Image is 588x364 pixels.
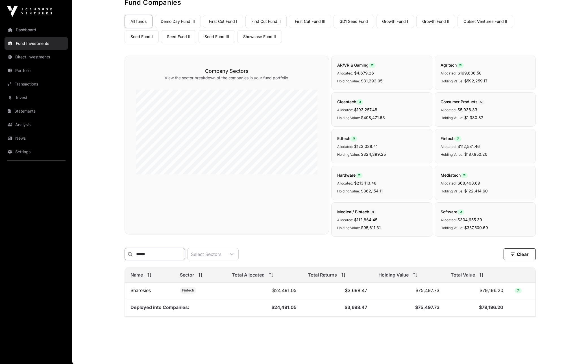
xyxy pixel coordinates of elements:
span: Fintech [441,136,461,141]
span: Allocated: [337,144,353,149]
a: First Cut Fund III [289,15,331,28]
a: Demo Day Fund III [155,15,201,28]
a: GD1 Seed Fund [334,15,374,28]
span: Total Value [451,271,475,278]
td: Deployed into Companies: [125,298,226,317]
a: Seed Fund II [161,30,196,43]
td: $75,497.73 [373,298,445,317]
span: $592,259.17 [464,78,487,83]
td: $79,196.20 [445,298,509,317]
span: Allocated: [441,144,456,149]
a: Transactions [5,78,68,90]
span: Holding Value [378,271,409,278]
span: Holding Value: [441,79,463,83]
span: $362,154.11 [361,188,383,193]
span: Total Allocated [232,271,265,278]
a: Portfolio [5,64,68,77]
span: $304,955.39 [458,217,482,222]
div: Select Sectors [188,248,225,260]
a: Seed Fund I [125,30,159,43]
iframe: Chat Widget [560,337,588,364]
span: Holding Value: [441,116,463,120]
span: $31,293.05 [361,78,382,83]
span: Medical/ Biotech [337,209,376,214]
a: News [5,132,68,144]
a: Outset Ventures Fund II [458,15,513,28]
a: Invest [5,91,68,104]
span: $408,471.63 [361,115,385,120]
a: Dashboard [5,24,68,36]
span: $112,581.46 [458,144,480,149]
span: Edtech [337,136,357,141]
td: $3,698.47 [302,283,373,298]
span: Allocated: [441,218,456,222]
span: Holding Value: [441,189,463,193]
span: Holding Value: [337,189,360,193]
img: Icehouse Ventures Logo [7,6,52,17]
span: $4,679.26 [354,71,374,75]
span: Software [441,209,464,214]
a: Growth Fund II [416,15,455,28]
span: $213,113.48 [354,181,376,185]
span: Allocated: [337,71,353,75]
a: Analysis [5,119,68,131]
button: Clear [504,248,536,260]
span: Holding Value: [441,226,463,230]
span: Holding Value: [441,152,463,157]
span: $324,399.25 [361,152,386,157]
p: View the sector breakdown of the companies in your fund portfolio. [136,75,317,81]
span: Holding Value: [337,226,360,230]
span: Sector [180,271,194,278]
span: $1,380.87 [464,115,483,120]
span: Total Returns [308,271,337,278]
a: Showcase Fund II [237,30,282,43]
span: Allocated: [441,108,456,112]
span: Mediatech [441,173,468,177]
span: Holding Value: [337,152,360,157]
span: $123,038.41 [354,144,378,149]
span: $357,500.69 [464,225,488,230]
td: $79,196.20 [445,283,509,298]
a: Growth Fund I [376,15,414,28]
span: Allocated: [337,181,353,185]
a: Seed Fund III [199,30,235,43]
a: Settings [5,146,68,158]
span: Allocated: [337,108,353,112]
span: Holding Value: [337,116,360,120]
span: $5,936.33 [458,107,477,112]
span: Hardware [337,173,363,177]
span: Holding Value: [337,79,360,83]
td: $3,698.47 [302,298,373,317]
span: $187,950.20 [464,152,487,157]
a: Statements [5,105,68,117]
span: $122,414.60 [464,188,488,193]
span: Allocated: [441,181,456,185]
a: First Cut Fund II [245,15,287,28]
span: Allocated: [337,218,353,222]
span: $193,257.48 [354,107,377,112]
a: Sharesies [130,288,151,293]
span: Agritech [441,63,464,67]
span: $68,408.69 [458,181,480,185]
span: $95,611.31 [361,225,381,230]
span: Consumer Products [441,99,485,104]
span: Name [130,271,143,278]
td: $75,497.73 [373,283,445,298]
span: $169,636.50 [458,71,482,75]
h3: Company Sectors [136,67,317,75]
a: Fund Investments [5,37,68,50]
td: $24,491.05 [226,283,302,298]
a: All funds [125,15,153,28]
span: Allocated: [441,71,456,75]
td: $24,491.05 [226,298,302,317]
a: Direct Investments [5,51,68,63]
span: Cleantech [337,99,363,104]
span: Fintech [182,288,194,293]
a: First Cut Fund I [203,15,243,28]
span: AR/VR & Gaming [337,63,376,67]
span: $112,864.45 [354,217,377,222]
